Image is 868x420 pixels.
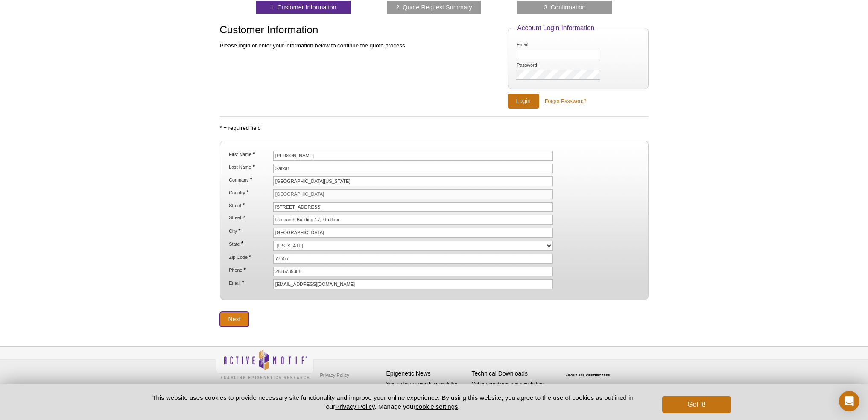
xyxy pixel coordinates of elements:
label: Last Name [228,164,272,170]
label: Street [228,202,272,209]
p: Please login or enter your information below to continue the quote process. [220,42,499,50]
a: 3 Confirmation [544,3,586,11]
h1: Customer Information [220,24,499,37]
a: Terms & Conditions [318,382,363,394]
p: Sign up for our monthly newsletter highlighting recent publications in the field of epigenetics. [386,380,468,409]
label: First Name [228,151,272,157]
label: State [228,241,272,247]
legend: Account Login Information [515,24,596,32]
p: * = required field [220,124,649,132]
input: Next [220,312,249,327]
button: cookie settings [415,403,458,410]
p: Get our brochures and newsletters, or request them by mail. [472,380,553,402]
input: Login [508,94,539,109]
label: Password [516,62,559,68]
a: Privacy Policy [318,369,351,382]
table: Click to Verify - This site chose Symantec SSL for secure e-commerce and confidential communicati... [557,361,621,380]
a: Privacy Policy [335,403,374,410]
a: ABOUT SSL CERTIFICATES [566,374,610,377]
label: City [228,228,272,234]
a: Forgot Password? [545,97,586,105]
label: Country [228,189,272,196]
label: Phone [228,267,272,273]
p: This website uses cookies to provide necessary site functionality and improve your online experie... [137,393,649,411]
button: Got it! [662,396,731,413]
div: Open Intercom Messenger [839,391,859,411]
label: Email [228,279,272,286]
h4: Epigenetic News [386,370,468,377]
label: Email [516,42,559,47]
img: Active Motif, [216,347,314,381]
label: Zip Code [228,254,272,260]
label: Company [228,176,272,183]
a: 1 Customer Information [270,3,336,11]
a: 2 Quote Request Summary [396,3,472,11]
label: Street 2 [228,215,272,220]
h4: Technical Downloads [472,370,553,377]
